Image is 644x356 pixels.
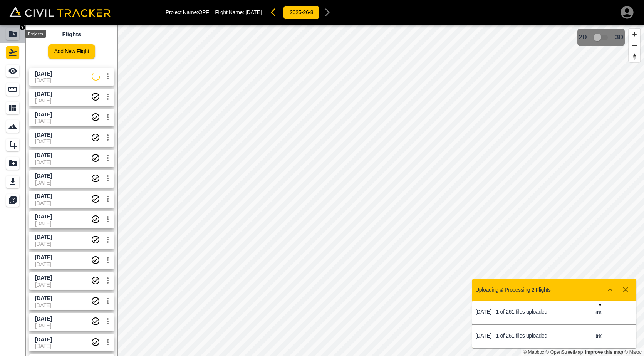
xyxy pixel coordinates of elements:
a: OpenStreetMap [546,349,583,355]
span: 3D [615,34,623,41]
button: Reset bearing to north [629,51,640,62]
p: [DATE] - 1 of 261 files uploaded [475,309,554,315]
div: Projects [25,30,46,38]
a: Map feedback [585,349,623,355]
span: 2D [579,34,587,41]
p: Flight Name: [215,9,262,15]
p: Project Name: OPF [166,9,209,15]
p: [DATE] - 1 of 261 files uploaded [475,332,554,339]
span: 3D model not uploaded yet [590,30,612,45]
strong: 0 % [595,334,602,339]
button: 2025-26-8 [283,5,320,20]
canvas: Map [117,25,644,356]
img: Civil Tracker [9,7,111,17]
button: Show more [602,282,618,297]
strong: 4 % [595,310,602,315]
p: Uploading & Processing 2 Flights [475,287,551,293]
button: Zoom in [629,29,640,40]
button: Zoom out [629,40,640,51]
span: [DATE] [245,9,262,15]
a: Mapbox [523,349,544,355]
a: Maxar [624,349,642,355]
